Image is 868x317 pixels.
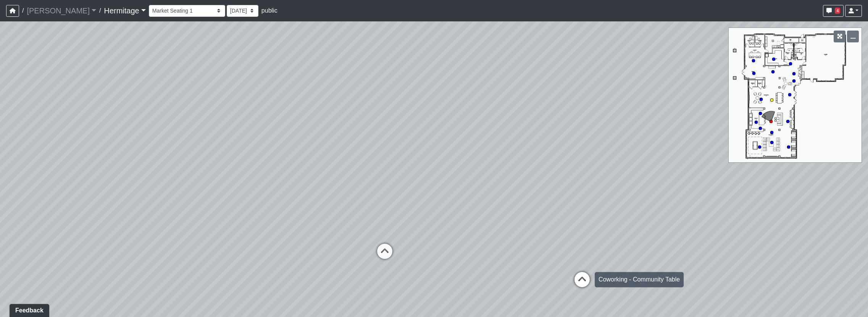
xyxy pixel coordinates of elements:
[104,3,145,18] a: Hermitage
[595,272,684,287] div: Coworking - Community Table
[19,3,27,18] span: /
[96,3,104,18] span: /
[6,302,51,317] iframe: Ybug feedback widget
[261,7,278,14] span: public
[27,3,96,18] a: [PERSON_NAME]
[823,5,844,17] button: 4
[835,8,840,14] span: 4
